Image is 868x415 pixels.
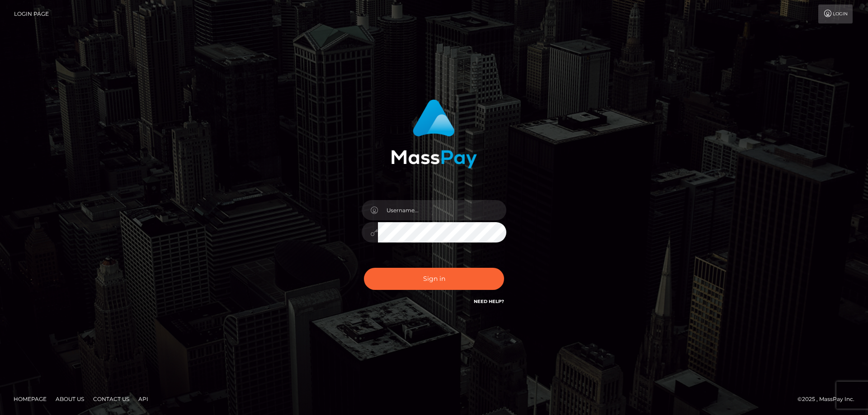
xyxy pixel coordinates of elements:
img: MassPay Login [391,99,477,168]
a: Login [818,5,853,23]
a: Need Help? [474,298,504,304]
input: Username... [378,200,506,220]
a: About Us [52,392,88,406]
button: Sign in [364,268,504,290]
a: Login Page [14,5,49,23]
div: © 2025 , MassPay Inc. [797,394,861,404]
a: Contact Us [90,392,133,406]
a: Homepage [10,392,50,406]
a: API [135,392,152,406]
